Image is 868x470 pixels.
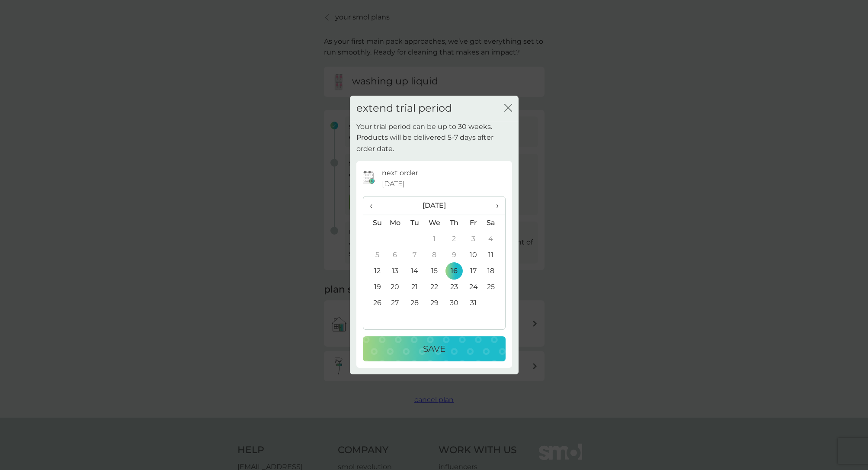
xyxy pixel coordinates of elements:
td: 27 [385,295,405,311]
td: 8 [424,247,444,263]
td: 31 [464,295,483,311]
button: close [504,104,512,113]
span: ‹ [370,196,379,215]
td: 16 [444,263,464,279]
th: Su [363,215,385,231]
th: Fr [464,215,483,231]
td: 21 [405,279,424,295]
td: 4 [483,231,505,247]
td: 13 [385,263,405,279]
td: 2 [444,231,464,247]
button: Save [363,336,506,361]
td: 14 [405,263,424,279]
p: Save [423,342,445,356]
span: › [490,196,498,215]
th: Th [444,215,464,231]
span: [DATE] [382,178,405,190]
th: Sa [483,215,505,231]
td: 7 [405,247,424,263]
p: Your trial period can be up to 30 weeks. Products will be delivered 5-7 days after order date. [356,121,512,155]
td: 5 [363,247,385,263]
td: 18 [483,263,505,279]
td: 1 [424,231,444,247]
td: 28 [405,295,424,311]
td: 3 [464,231,483,247]
td: 23 [444,279,464,295]
th: Mo [385,215,405,231]
td: 9 [444,247,464,263]
td: 29 [424,295,444,311]
td: 30 [444,295,464,311]
td: 19 [363,279,385,295]
td: 12 [363,263,385,279]
td: 17 [464,263,483,279]
th: We [424,215,444,231]
p: next order [382,167,418,179]
td: 10 [464,247,483,263]
td: 15 [424,263,444,279]
td: 25 [483,279,505,295]
td: 22 [424,279,444,295]
td: 11 [483,247,505,263]
h2: extend trial period [356,102,452,115]
th: [DATE] [385,196,484,215]
td: 20 [385,279,405,295]
td: 24 [464,279,483,295]
td: 26 [363,295,385,311]
th: Tu [405,215,424,231]
td: 6 [385,247,405,263]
